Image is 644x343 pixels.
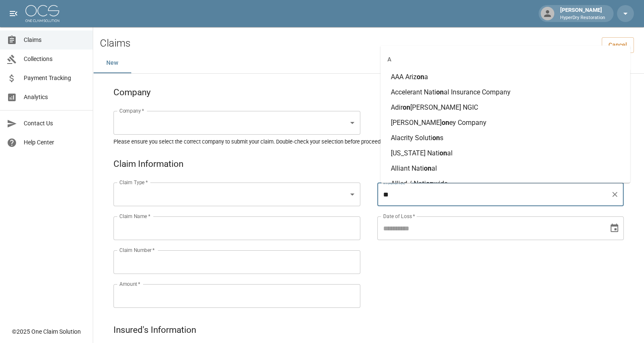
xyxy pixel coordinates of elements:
[609,188,621,200] button: Clear
[24,119,86,128] span: Contact Us
[100,37,130,50] h2: Claims
[25,5,59,22] img: ocs-logo-white-transparent.png
[606,220,623,237] button: Choose date
[443,88,510,96] span: al Insurance Company
[380,49,630,69] div: A
[402,103,410,111] span: on
[12,327,81,336] div: © 2025 One Claim Solution
[602,37,634,53] a: Cancel
[113,138,624,145] h5: Please ensure you select the correct company to submit your claim. Double-check your selection be...
[449,119,486,127] span: ey Company
[423,164,431,172] span: on
[410,103,478,111] span: [PERSON_NAME] NGIC
[93,53,131,73] button: New
[390,134,432,142] span: Alacrity Soluti
[119,107,144,114] label: Company
[424,73,428,81] span: a
[441,119,449,127] span: on
[119,213,150,220] label: Claim Name
[557,6,608,21] div: [PERSON_NAME]
[24,74,86,83] span: Payment Tracking
[447,149,452,157] span: al
[390,164,423,172] span: Alliant Nati
[432,134,439,142] span: on
[93,53,644,73] div: dynamic tabs
[426,180,433,188] span: on
[390,88,436,96] span: Accelerant Nati
[24,93,86,102] span: Analytics
[24,138,86,147] span: Help Center
[390,73,416,81] span: AAA Ariz
[433,180,447,188] span: wide
[416,73,424,81] span: on
[24,36,86,44] span: Claims
[5,5,22,22] button: open drawer
[439,149,447,157] span: on
[24,55,86,64] span: Collections
[431,164,437,172] span: al
[390,180,426,188] span: Allied / Nati
[119,246,155,254] label: Claim Number
[390,119,441,127] span: [PERSON_NAME]
[436,88,443,96] span: on
[439,134,443,142] span: s
[560,14,605,22] p: HyperDry Restoration
[390,149,439,157] span: [US_STATE] Nati
[383,213,415,220] label: Date of Loss
[119,280,141,288] label: Amount
[119,179,148,186] label: Claim Type
[390,103,402,111] span: Adir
